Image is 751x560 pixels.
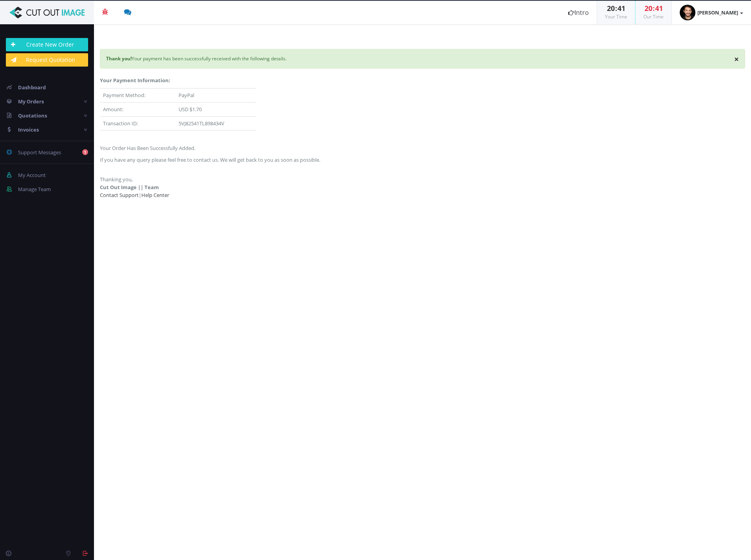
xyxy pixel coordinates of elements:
[615,4,617,13] span: :
[655,4,663,13] span: 41
[18,172,46,179] span: My Account
[82,149,88,155] b: 1
[6,53,88,67] a: Request Quotation
[644,4,652,13] span: 20
[100,89,175,103] td: Payment Method:
[560,1,597,24] a: Intro
[175,89,256,103] td: PayPal
[607,4,615,13] span: 20
[100,156,745,164] p: If you have any query please feel free to contact us. We will get back to you as soon as possible.
[680,5,695,20] img: 003f028a5e58604e24751297b556ffe5
[100,103,175,117] td: Amount:
[617,4,625,13] span: 41
[175,116,256,130] td: 5VJ82541TL898434V
[18,112,47,119] span: Quotations
[18,84,46,91] span: Dashboard
[175,103,256,117] td: USD $1.70
[100,191,139,199] a: Contact Support
[672,1,751,24] a: [PERSON_NAME]
[18,98,44,105] span: My Orders
[6,38,88,51] a: Create New Order
[18,126,39,133] span: Invoices
[18,186,51,193] span: Manage Team
[734,55,739,63] button: ×
[652,4,655,13] span: :
[100,168,745,199] p: Thanking you, |
[100,144,745,152] p: Your Order Has Been Successfully Added.
[6,7,88,18] img: Cut Out Image
[100,184,159,191] strong: Cut Out Image || Team
[100,49,745,69] div: Your payment has been successfully received with the following details.
[18,149,61,156] span: Support Messages
[605,13,627,20] small: Your Time
[697,9,738,16] strong: [PERSON_NAME]
[100,77,170,84] strong: Your Payment Information:
[141,191,169,199] a: Help Center
[106,55,132,62] strong: Thank you!
[643,13,664,20] small: Our Time
[100,116,175,130] td: Transaction ID:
